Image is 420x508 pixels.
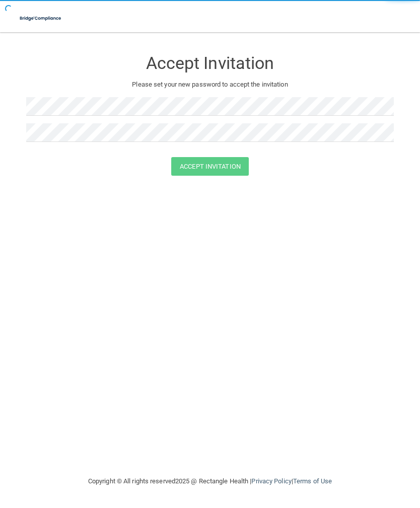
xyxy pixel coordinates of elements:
[251,477,291,485] a: Privacy Policy
[171,157,249,176] button: Accept Invitation
[26,465,394,497] div: Copyright © All rights reserved 2025 @ Rectangle Health | |
[15,8,66,29] img: bridge_compliance_login_screen.278c3ca4.svg
[293,477,332,485] a: Terms of Use
[34,79,386,91] p: Please set your new password to accept the invitation
[26,54,394,72] h3: Accept Invitation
